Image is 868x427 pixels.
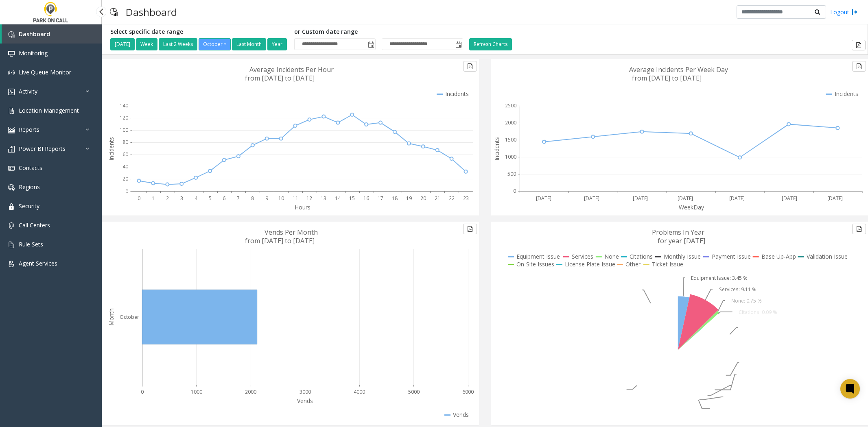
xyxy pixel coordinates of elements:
text: Month [107,308,115,326]
img: logout [851,8,858,16]
text: 1000 [191,388,202,395]
button: October [199,38,231,50]
text: Base Up-App [761,253,796,260]
button: Export to pdf [463,224,477,234]
text: Vends [297,397,313,405]
text: 20 [420,195,426,202]
text: 2500 [505,102,516,109]
span: Agent Services [19,259,57,267]
text: from [DATE] to [DATE] [245,74,315,83]
text: 2 [166,195,169,202]
text: 4 [195,195,198,202]
text: 3000 [300,388,311,395]
text: 4000 [354,388,365,395]
text: [DATE] [536,195,551,202]
button: Export to pdf [463,61,477,72]
text: None: 0.75 % [731,297,761,304]
text: 120 [120,114,128,121]
text: 12 [306,195,312,202]
text: Equipment Issue [516,253,560,260]
text: 1 [152,195,155,202]
a: Dashboard [2,24,102,44]
img: 'icon' [8,165,15,172]
text: 100 [120,126,128,133]
text: Average Incidents Per Hour [249,65,334,74]
button: [DATE] [110,38,135,50]
text: 5 [209,195,212,202]
text: 10 [278,195,284,202]
text: Other [625,260,641,268]
img: 'icon' [8,203,15,210]
text: 500 [507,170,516,177]
button: Last 2 Weeks [159,38,197,50]
text: Equipment Issue: 3.45 % [691,274,748,281]
img: 'icon' [8,261,15,267]
button: Export to pdf [852,40,866,50]
text: Incidents [493,137,501,161]
text: 9 [265,195,268,202]
text: Incidents [107,137,115,161]
text: Average Incidents Per Week Day [629,65,728,74]
text: License Plate Issue [565,260,615,268]
button: Export to pdf [852,224,866,234]
text: Services: 9.11 % [719,286,756,293]
img: pageIcon [110,2,118,22]
text: 15 [349,195,355,202]
text: 0 [141,388,144,395]
button: Year [267,38,287,50]
span: Toggle popup [454,39,463,50]
text: 80 [122,139,128,146]
h3: Dashboard [122,2,181,22]
text: 3 [180,195,183,202]
text: On-Site Issues [516,260,554,268]
span: Power BI Reports [19,145,66,152]
button: Last Month [232,38,266,50]
text: from [DATE] to [DATE] [245,236,315,245]
text: 60 [122,151,128,158]
button: Export to pdf [852,61,866,72]
text: 2000 [505,119,516,126]
button: Refresh Charts [469,38,512,50]
span: Security [19,202,39,210]
span: Call Centers [19,221,50,229]
text: 22 [449,195,455,202]
h5: Select specific date range [110,28,288,35]
text: WeekDay [679,203,704,211]
text: 1000 [505,153,516,160]
h5: or Custom date range [294,28,463,35]
img: 'icon' [8,108,15,114]
text: Payment Issue [712,253,751,260]
a: Logout [830,8,858,16]
span: Rule Sets [19,240,43,248]
text: Vends [453,411,469,418]
text: Validation Issue [807,253,848,260]
text: 2000 [245,388,256,395]
text: [DATE] [827,195,843,202]
span: Regions [19,183,40,191]
text: 1500 [505,136,516,143]
img: 'icon' [8,184,15,191]
text: [DATE] [678,195,693,202]
img: 'icon' [8,70,15,76]
text: 8 [251,195,254,202]
text: 17 [378,195,383,202]
button: Week [136,38,157,50]
text: 16 [363,195,369,202]
text: 140 [120,102,128,109]
text: 40 [122,163,128,170]
text: None [604,253,619,260]
text: Monthly Issue [664,253,701,260]
text: 7 [237,195,240,202]
span: Contacts [19,164,42,172]
text: Incidents [835,90,858,98]
text: 0 [138,195,140,202]
text: [DATE] [729,195,745,202]
text: from [DATE] to [DATE] [632,74,702,83]
text: 0 [513,188,516,195]
text: Services [572,253,593,260]
text: Vends Per Month [265,228,318,237]
text: Incidents [445,90,469,98]
text: 21 [435,195,440,202]
text: 5000 [408,388,420,395]
text: Citations: 0.09 % [739,309,777,316]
